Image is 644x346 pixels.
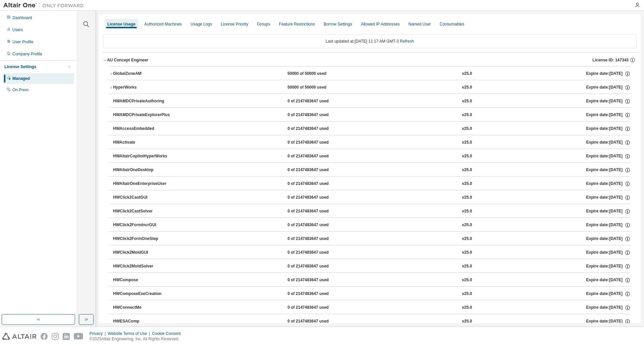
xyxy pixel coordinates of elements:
[361,21,400,27] div: Allowed IP Addresses
[586,181,631,187] div: Expire date: [DATE]
[113,149,631,164] button: HWAltairCopilotHyperWorks0 of 2147483647 usedv25.0Expire date:[DATE]
[12,51,42,57] div: Company Profile
[109,66,631,81] button: GlobalZoneAM50000 of 50000 usedv25.0Expire date:[DATE]
[586,236,631,242] div: Expire date: [DATE]
[287,208,348,214] div: 0 of 2147483647 used
[12,76,30,81] div: Managed
[287,305,348,311] div: 0 of 2147483647 used
[107,57,148,63] div: AU Concept Engineer
[63,333,70,340] img: linkedin.svg
[287,291,348,297] div: 0 of 2147483647 used
[113,121,631,136] button: HWAccessEmbedded0 of 2147483647 usedv25.0Expire date:[DATE]
[279,21,315,27] div: Feature Restrictions
[462,305,472,311] div: v25.0
[257,21,270,27] div: Groups
[287,153,348,159] div: 0 of 2147483647 used
[113,181,173,187] div: HWAltairOneEnterpriseUser
[113,153,173,159] div: HWAltairCopilotHyperWorks
[287,126,348,132] div: 0 of 2147483647 used
[586,263,631,269] div: Expire date: [DATE]
[113,222,173,228] div: HWClick2FormIncrGUI
[113,314,631,329] button: HWESAComp0 of 2147483647 usedv25.0Expire date:[DATE]
[586,140,631,146] div: Expire date: [DATE]
[440,21,464,27] div: Consumables
[113,232,631,246] button: HWClick2FormOneStep0 of 2147483647 usedv25.0Expire date:[DATE]
[12,15,32,20] div: Dashboard
[113,98,173,104] div: HWAMDCPrivateAuthoring
[113,218,631,233] button: HWClick2FormIncrGUI0 of 2147483647 usedv25.0Expire date:[DATE]
[113,263,173,269] div: HWClick2MoldSolver
[287,222,348,228] div: 0 of 2147483647 used
[221,21,248,27] div: License Priority
[113,135,631,150] button: HWActivate0 of 2147483647 usedv25.0Expire date:[DATE]
[113,71,173,77] div: GlobalZoneAM
[287,85,348,91] div: 50000 of 50000 used
[287,71,348,77] div: 50000 of 50000 used
[586,291,631,297] div: Expire date: [DATE]
[462,236,472,242] div: v25.0
[462,277,472,283] div: v25.0
[586,222,631,228] div: Expire date: [DATE]
[74,333,84,340] img: youtube.svg
[3,2,87,9] img: Altair One
[144,21,182,27] div: Authorized Machines
[191,21,212,27] div: Usage Logs
[287,140,348,146] div: 0 of 2147483647 used
[287,98,348,104] div: 0 of 2147483647 used
[113,236,173,242] div: HWClick2FormOneStep
[586,250,631,256] div: Expire date: [DATE]
[586,71,631,77] div: Expire date: [DATE]
[586,85,631,91] div: Expire date: [DATE]
[324,21,352,27] div: Borrow Settings
[108,331,152,336] div: Website Terms of Use
[113,195,173,201] div: HWClick2CastGUI
[462,153,472,159] div: v25.0
[462,98,472,104] div: v25.0
[462,181,472,187] div: v25.0
[287,167,348,173] div: 0 of 2147483647 used
[4,64,36,69] div: License Settings
[113,85,173,91] div: HyperWorks
[462,250,472,256] div: v25.0
[586,208,631,214] div: Expire date: [DATE]
[113,273,631,288] button: HWCompose0 of 2147483647 usedv25.0Expire date:[DATE]
[113,277,173,283] div: HWCompose
[12,27,23,33] div: Users
[586,126,631,132] div: Expire date: [DATE]
[12,39,34,45] div: User Profile
[113,204,631,219] button: HWClick2CastSolver0 of 2147483647 usedv25.0Expire date:[DATE]
[12,87,29,93] div: On Prem
[287,181,348,187] div: 0 of 2147483647 used
[113,291,173,297] div: HWComposeExeCreation
[152,331,184,336] div: Cookie Consent
[113,245,631,260] button: HWClick2MoldGUI0 of 2147483647 usedv25.0Expire date:[DATE]
[113,300,631,315] button: HWConnectMe0 of 2147483647 usedv25.0Expire date:[DATE]
[586,98,631,104] div: Expire date: [DATE]
[109,80,631,95] button: HyperWorks50000 of 50000 usedv25.0Expire date:[DATE]
[462,112,472,118] div: v25.0
[462,85,472,91] div: v25.0
[462,318,472,325] div: v25.0
[462,222,472,228] div: v25.0
[107,21,136,27] div: License Usage
[52,333,59,340] img: instagram.svg
[593,57,629,63] span: License ID: 147343
[586,277,631,283] div: Expire date: [DATE]
[103,34,637,48] div: Last updated at: [DATE] 11:17 AM GMT-3
[113,250,173,256] div: HWClick2MoldGUI
[287,318,348,325] div: 0 of 2147483647 used
[287,250,348,256] div: 0 of 2147483647 used
[113,140,173,146] div: HWActivate
[586,318,631,325] div: Expire date: [DATE]
[41,333,48,340] img: facebook.svg
[113,126,173,132] div: HWAccessEmbedded
[462,263,472,269] div: v25.0
[586,112,631,118] div: Expire date: [DATE]
[287,277,348,283] div: 0 of 2147483647 used
[2,333,37,340] img: altair_logo.svg
[287,263,348,269] div: 0 of 2147483647 used
[586,153,631,159] div: Expire date: [DATE]
[462,71,472,77] div: v25.0
[113,259,631,274] button: HWClick2MoldSolver0 of 2147483647 usedv25.0Expire date:[DATE]
[113,112,173,118] div: HWAMDCPrivateExplorerPlus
